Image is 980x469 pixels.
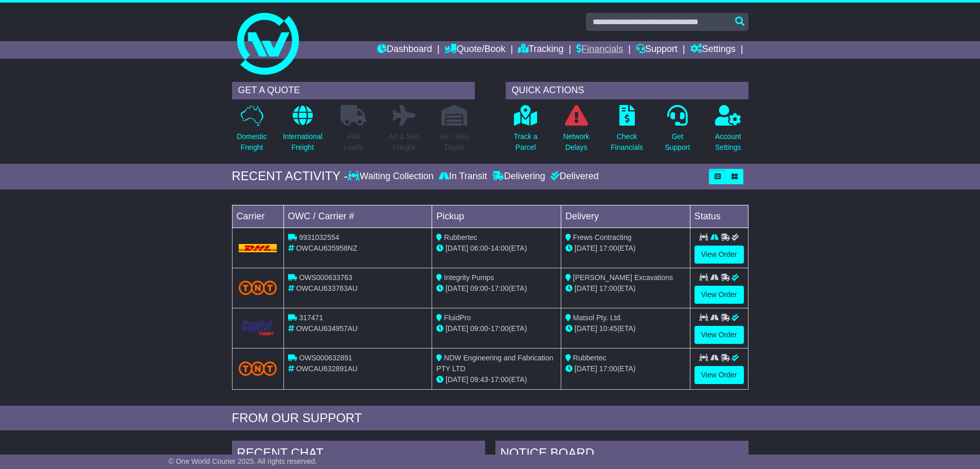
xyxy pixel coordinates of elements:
span: 09:00 [470,324,488,333]
a: Support [636,41,678,59]
div: Waiting Collection [348,171,436,182]
span: OWS000632891 [299,354,352,362]
span: 09:00 [470,284,488,292]
a: NetworkDelays [562,105,590,159]
td: OWC / Carrier # [283,205,432,228]
div: - (ETA) [436,243,557,254]
span: [DATE] [575,284,597,292]
div: (ETA) [565,283,686,294]
a: GetSupport [664,105,690,159]
p: International Freight [283,131,323,153]
span: Rubbertec [444,233,477,241]
span: 09:43 [470,375,488,384]
div: (ETA) [565,243,686,254]
span: [DATE] [575,364,597,373]
span: [DATE] [446,375,468,384]
a: Quote/Book [444,41,505,59]
span: NDW Engineering and Fabrication PTY LTD [436,354,553,373]
span: OWS000633763 [299,273,352,282]
td: Pickup [432,205,561,228]
span: [DATE] [446,324,468,333]
div: - (ETA) [436,283,557,294]
p: Track a Parcel [514,131,538,153]
div: - (ETA) [436,374,557,385]
span: 17:00 [491,375,509,384]
p: Check Financials [611,131,643,153]
img: TNT_Domestic.png [239,361,277,375]
span: [PERSON_NAME] Excavations [573,273,673,282]
span: OWCAU635958NZ [296,244,357,252]
img: DHL.png [239,244,277,252]
a: Track aParcel [513,105,538,159]
p: Get Support [665,131,690,153]
span: FluidPro [444,314,471,322]
span: 17:00 [599,284,617,292]
span: OWCAU633763AU [296,284,358,292]
img: CapitalTransport.png [239,318,277,338]
p: Air / Sea Depot [441,131,469,153]
span: [DATE] [575,324,597,333]
img: TNT_Domestic.png [239,281,277,294]
span: 10:45 [599,324,617,333]
a: View Order [694,326,744,344]
div: Delivering [490,171,548,182]
span: Frews Contracting [573,233,632,241]
p: Domestic Freight [237,131,266,153]
div: - (ETA) [436,323,557,334]
div: (ETA) [565,323,686,334]
a: CheckFinancials [610,105,644,159]
a: AccountSettings [715,105,742,159]
div: RECENT CHAT [232,441,485,468]
div: (ETA) [565,363,686,374]
span: Rubbertec [573,354,607,362]
p: Air & Sea Freight [389,131,419,153]
a: View Order [694,286,744,304]
a: Financials [576,41,623,59]
div: In Transit [436,171,490,182]
a: Tracking [518,41,563,59]
div: Delivered [548,171,599,182]
span: 14:00 [491,244,509,252]
div: QUICK ACTIONS [506,82,749,99]
a: View Order [694,366,744,384]
a: DomesticFreight [236,105,267,159]
p: Network Delays [563,131,589,153]
div: FROM OUR SUPPORT [232,411,749,426]
a: View Order [694,246,744,264]
a: Settings [690,41,736,59]
div: RECENT ACTIVITY - [232,169,348,184]
p: Full Loads [341,131,366,153]
div: GET A QUOTE [232,82,475,99]
p: Account Settings [715,131,741,153]
span: [DATE] [575,244,597,252]
span: 17:00 [491,324,509,333]
td: Carrier [232,205,283,228]
span: OWCAU632891AU [296,364,358,373]
span: 9931032554 [299,233,339,241]
a: InternationalFreight [282,105,323,159]
span: 06:00 [470,244,488,252]
span: © One World Courier 2025. All rights reserved. [169,457,317,465]
span: 17:00 [599,364,617,373]
span: 317471 [299,314,323,322]
div: NOTICE BOARD [495,441,749,468]
span: [DATE] [446,284,468,292]
span: Integrity Pumps [444,273,494,282]
td: Delivery [561,205,690,228]
a: Dashboard [377,41,432,59]
td: Status [690,205,748,228]
span: Matsol Pty. Ltd. [573,314,622,322]
span: 17:00 [491,284,509,292]
span: [DATE] [446,244,468,252]
span: 17:00 [599,244,617,252]
span: OWCAU634957AU [296,324,358,333]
